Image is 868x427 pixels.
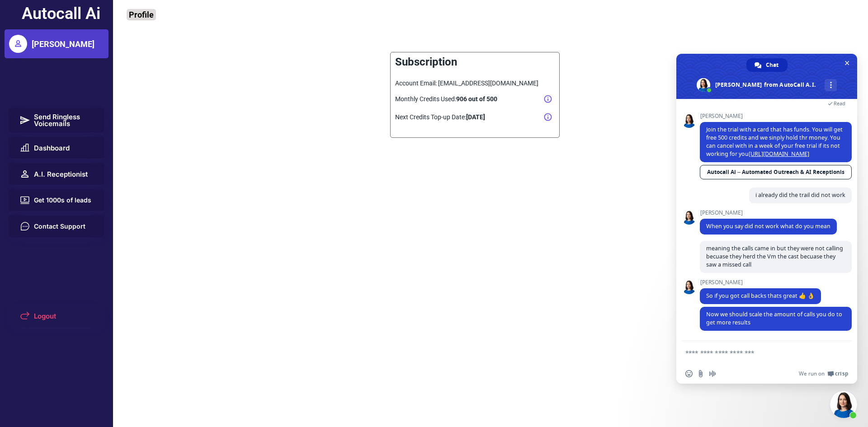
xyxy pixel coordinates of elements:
span: [PERSON_NAME] [700,279,821,286]
button: Send Ringless Voicemails [9,108,105,132]
span: Insert an emoji [685,370,693,377]
span: Now we should scale the amount of calls you do to get more results [706,310,842,326]
span: Crisp [835,370,848,377]
span: [PERSON_NAME] [700,113,852,119]
a: We run onCrisp [799,370,848,377]
button: Contact Support [9,216,105,237]
span: [PERSON_NAME] [700,210,837,216]
div: Profile [127,9,156,20]
span: We run on [799,370,825,377]
strong: [DATE] [466,113,485,121]
div: Chat [746,58,788,72]
div: More channels [825,79,837,91]
span: Send Ringless Voicemails [34,113,94,127]
button: Dashboard [9,137,105,159]
span: Read [834,100,845,107]
strong: 906 out of 500 [456,95,497,103]
textarea: Compose your message... [685,349,828,357]
span: i already did the trail did not work [755,191,845,199]
button: Get 1000s of leads [9,189,105,211]
span: When you say did not work what do you mean [706,222,830,230]
span: Contact Support [34,223,85,230]
div: Next Credits Top-up Date: [395,113,541,122]
div: Autocall Ai [22,2,100,25]
span: Join the trial with a card that has funds. You will get free 500 credits and we sinply hold thr m... [706,126,843,158]
div: Account Email: [EMAIL_ADDRESS][DOMAIN_NAME] [395,79,555,88]
a: [URL][DOMAIN_NAME] [749,150,809,158]
span: Send a file [697,370,704,377]
span: Logout [34,313,56,319]
button: Logout [9,305,105,327]
span: So if you got call backs thats great 👍 👌 [706,292,815,300]
div: Close chat [830,391,857,418]
a: Autocall Ai – Automated Outreach & AI Receptionist [700,165,852,179]
div: Subscription [395,55,457,70]
span: meaning the calls came in but they were not calling becuase they herd the Vm the cast becuase the... [706,244,843,268]
div: [PERSON_NAME] [32,38,94,50]
span: Chat [766,58,778,72]
button: A.I. Receptionist [9,163,105,185]
div: Monthly Credits Used: [395,95,541,104]
span: Audio message [709,370,716,377]
span: Get 1000s of leads [34,197,91,203]
span: Close chat [842,58,852,68]
span: A.I. Receptionist [34,171,88,178]
span: Dashboard [34,145,70,151]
